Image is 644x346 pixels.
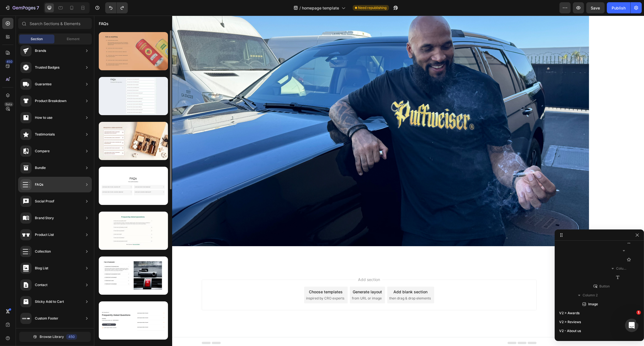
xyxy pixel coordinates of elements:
[35,132,55,137] div: Testimonials
[35,265,48,271] div: Blog List
[212,280,251,285] span: inspired by CRO experts
[94,16,644,346] iframe: Design area
[35,182,43,187] div: FAQs
[559,310,580,316] span: V2 > Awards
[586,2,605,13] button: Save
[599,284,610,289] span: Button
[35,81,52,87] div: Guarantee
[35,165,46,171] div: Bundle
[591,6,600,10] span: Save
[612,5,626,11] div: Publish
[18,18,92,29] input: Search Sections & Elements
[31,37,43,42] span: Section
[37,4,39,11] p: 7
[300,273,334,279] div: Add blank section
[258,280,288,285] span: from URL or image
[35,249,51,254] div: Collection
[40,334,64,339] span: Browse Library
[583,292,598,298] span: Column 2
[35,48,46,54] div: Brands
[105,2,128,13] div: Undo/Redo
[19,332,91,342] button: Browse Library450
[35,199,54,204] div: Social Proof
[35,98,66,104] div: Product Breakdown
[4,102,13,107] div: Beta
[607,2,630,13] button: Publish
[35,148,50,154] div: Compare
[35,65,59,70] div: Trusted Badges
[559,328,581,334] span: V2 - About us
[35,282,47,288] div: Contact
[35,316,58,321] div: Custom Footer
[35,299,64,304] div: Sticky Add to Cart
[300,5,301,11] span: /
[259,273,288,279] div: Generate layout
[358,5,387,10] span: Need republishing
[2,2,42,13] button: 7
[616,266,627,271] span: Column 3
[559,319,581,325] span: V2 > Reviews
[625,319,638,332] iframe: Intercom live chat
[35,115,52,120] div: How to use
[66,334,77,340] div: 450
[302,5,339,11] span: homepage template
[67,37,80,42] span: Element
[588,301,598,307] span: Image
[636,310,641,315] span: 1
[5,59,13,64] div: 450
[262,261,288,267] span: Add section
[35,215,54,221] div: Brand Story
[215,273,249,279] div: Choose templates
[295,280,337,285] span: then drag & drop elements
[35,232,54,238] div: Product List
